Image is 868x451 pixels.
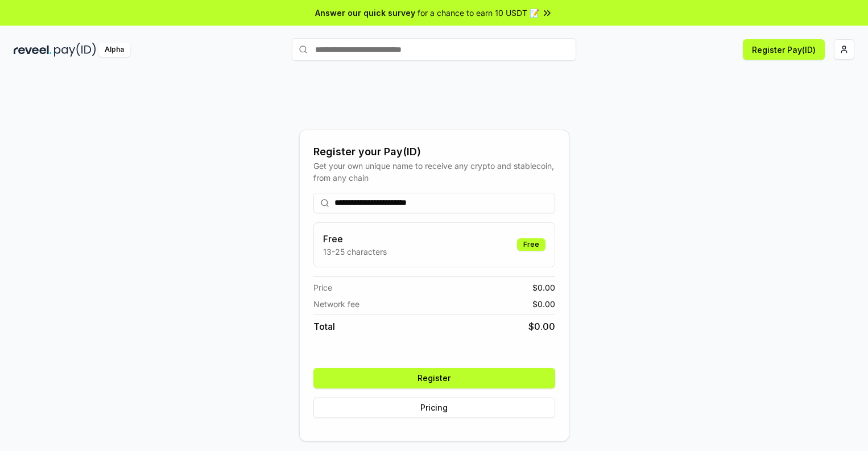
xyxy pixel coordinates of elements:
[313,298,359,310] span: Network fee
[98,43,130,57] div: Alpha
[532,298,555,310] span: $ 0.00
[528,320,555,333] span: $ 0.00
[313,368,555,388] button: Register
[323,246,387,258] p: 13-25 characters
[532,282,555,293] span: $ 0.00
[743,39,825,60] button: Register Pay(ID)
[54,43,96,57] img: pay_id
[313,144,555,160] div: Register your Pay(ID)
[418,7,539,19] span: for a chance to earn 10 USDT 📝
[313,398,555,418] button: Pricing
[315,7,415,19] span: Answer our quick survey
[323,232,387,246] h3: Free
[517,238,545,251] div: Free
[313,160,555,184] div: Get your own unique name to receive any crypto and stablecoin, from any chain
[313,282,332,293] span: Price
[313,320,335,333] span: Total
[14,43,52,57] img: reveel_dark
